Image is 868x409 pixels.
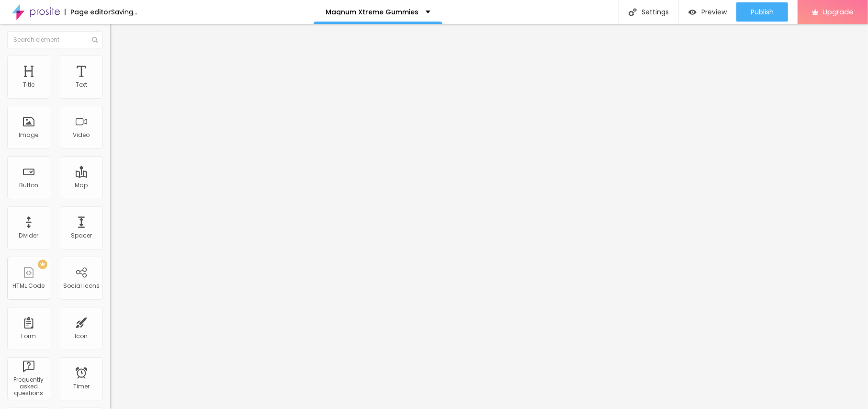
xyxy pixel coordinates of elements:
[73,132,90,138] div: Video
[75,182,88,189] div: Map
[65,9,111,15] div: Page editor
[110,24,868,409] iframe: Editor
[736,2,788,22] button: Publish
[19,232,39,239] div: Divider
[629,8,637,16] img: Icone
[22,333,36,340] div: Form
[23,81,34,88] div: Title
[75,333,88,340] div: Icon
[326,9,418,15] p: Magnum Xtreme Gummies
[73,383,90,390] div: Timer
[92,37,98,43] img: Icone
[63,283,100,289] div: Social Icons
[71,232,92,239] div: Spacer
[19,182,38,189] div: Button
[13,283,45,289] div: HTML Code
[751,8,774,16] span: Publish
[679,2,736,22] button: Preview
[19,132,39,138] div: Image
[823,8,854,16] span: Upgrade
[688,8,697,16] img: view-1.svg
[10,376,47,397] div: Frequently asked questions
[7,31,103,48] input: Search element
[111,9,137,15] div: Saving...
[701,8,727,16] span: Preview
[76,81,87,88] div: Text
